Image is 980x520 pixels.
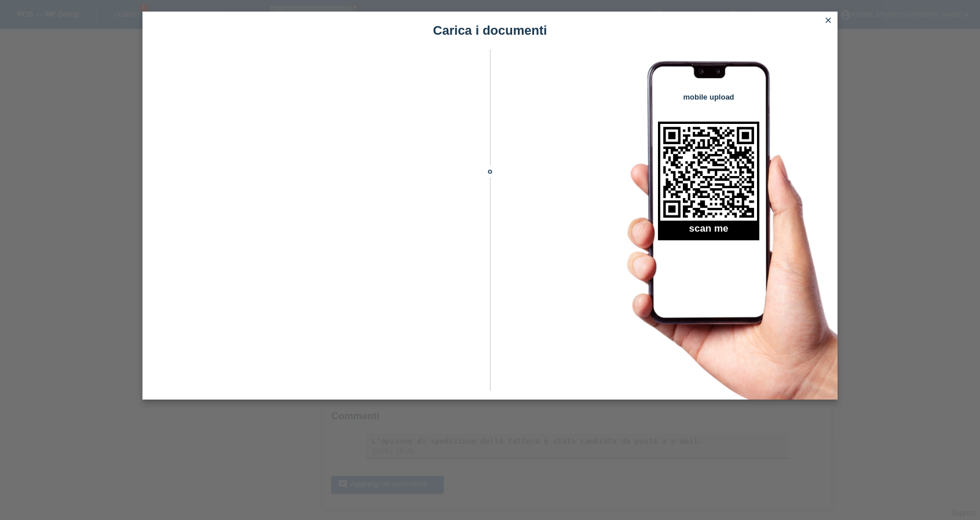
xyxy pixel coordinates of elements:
iframe: Upload [160,78,470,368]
a: close [821,14,836,28]
h2: scan me [658,223,759,240]
h1: Carica i documenti [142,23,838,38]
i: close [824,16,833,25]
h4: mobile upload [658,93,759,101]
span: o [470,165,510,177]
